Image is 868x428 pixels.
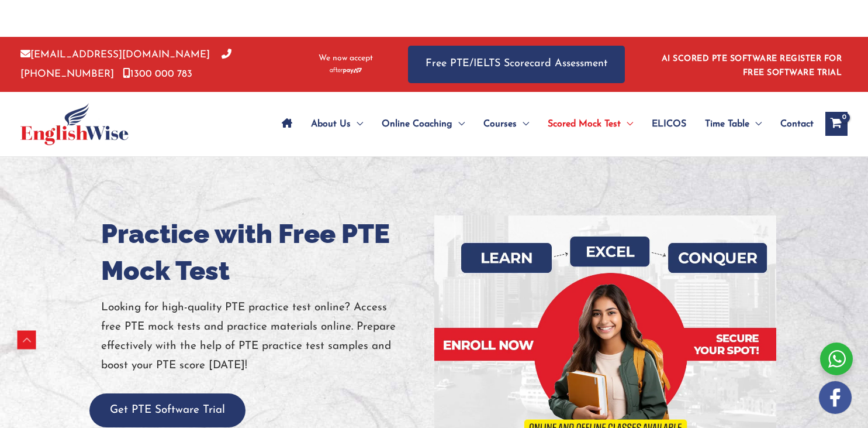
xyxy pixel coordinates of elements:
[548,104,621,145] span: Scored Mock Test
[311,104,351,145] span: About Us
[483,104,517,145] span: Courses
[749,104,762,145] span: Menu Toggle
[330,67,362,74] img: Afterpay-Logo
[302,104,372,145] a: About UsMenu Toggle
[294,13,575,24] iframe: PayPal Message 1
[474,104,538,145] a: CoursesMenu Toggle
[621,104,633,145] span: Menu Toggle
[771,104,814,145] a: Contact
[101,215,426,289] h1: Practice with Free PTE Mock Test
[408,46,625,83] a: Free PTE/IELTS Scorecard Assessment
[652,104,686,145] span: ELICOS
[101,298,426,376] p: Looking for high-quality PTE practice test online? Access free PTE mock tests and practice materi...
[20,103,129,145] img: cropped-ew-logo
[662,54,842,77] a: AI SCORED PTE SOFTWARE REGISTER FOR FREE SOFTWARE TRIAL
[538,104,642,145] a: Scored Mock TestMenu Toggle
[372,104,474,145] a: Online CoachingMenu Toggle
[655,45,848,83] aside: Header Widget 1
[123,69,192,79] a: 1300 000 783
[452,104,465,145] span: Menu Toggle
[705,104,749,145] span: Time Table
[819,381,852,414] img: white-facebook.png
[351,104,363,145] span: Menu Toggle
[696,104,771,145] a: Time TableMenu Toggle
[825,112,848,135] a: View Shopping Cart, empty
[780,104,814,145] span: Contact
[89,393,245,428] button: Get PTE Software Trial
[20,50,210,60] a: [EMAIL_ADDRESS][DOMAIN_NAME]
[517,104,529,145] span: Menu Toggle
[319,53,373,64] span: We now accept
[20,50,231,79] a: [PHONE_NUMBER]
[89,405,245,416] a: Get PTE Software Trial
[382,104,452,145] span: Online Coaching
[642,104,696,145] a: ELICOS
[272,104,814,145] nav: Site Navigation: Main Menu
